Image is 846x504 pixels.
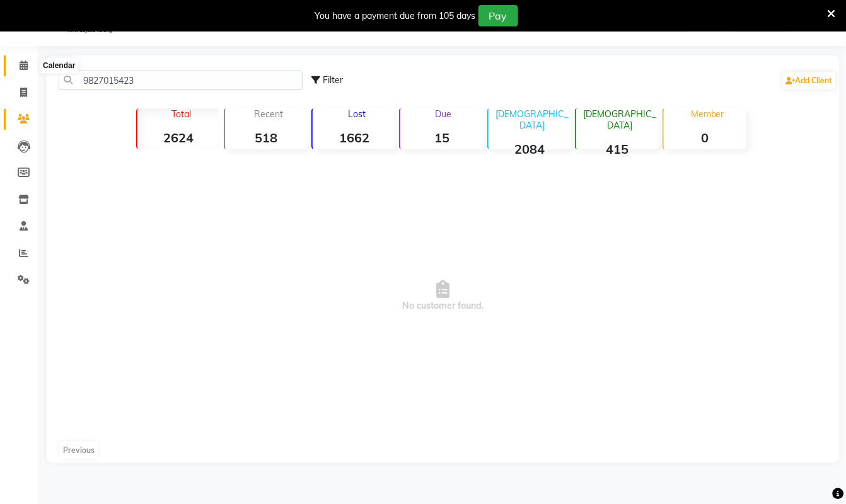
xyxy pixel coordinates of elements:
[142,108,220,120] p: Total
[47,154,840,438] span: No customer found.
[489,141,571,157] strong: 2084
[669,108,746,120] p: Member
[318,108,395,120] p: Lost
[137,130,220,146] strong: 2624
[783,72,836,89] a: Add Client
[581,108,659,131] p: [DEMOGRAPHIC_DATA]
[400,130,483,146] strong: 15
[403,108,483,120] p: Due
[315,9,476,23] div: You have a payment due from 105 days
[478,5,518,26] button: Pay
[313,130,395,146] strong: 1662
[664,130,746,146] strong: 0
[576,141,659,157] strong: 415
[225,130,308,146] strong: 518
[59,71,303,90] input: Search by Name/Mobile/Email/Code
[323,74,344,86] span: Filter
[230,108,308,120] p: Recent
[40,59,78,74] div: Calendar
[494,108,571,131] p: [DEMOGRAPHIC_DATA]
